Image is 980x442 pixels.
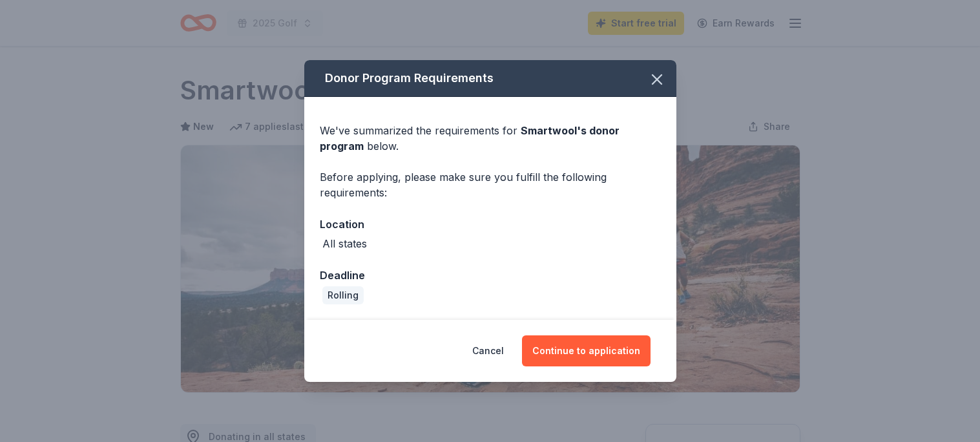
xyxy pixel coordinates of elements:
button: Continue to application [522,335,651,366]
button: Cancel [472,335,504,366]
div: All states [322,236,367,251]
div: Donor Program Requirements [304,60,676,97]
div: Before applying, please make sure you fulfill the following requirements: [320,169,661,200]
div: Rolling [322,286,364,304]
div: We've summarized the requirements for below. [320,123,661,154]
div: Location [320,216,661,233]
div: Deadline [320,267,661,284]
